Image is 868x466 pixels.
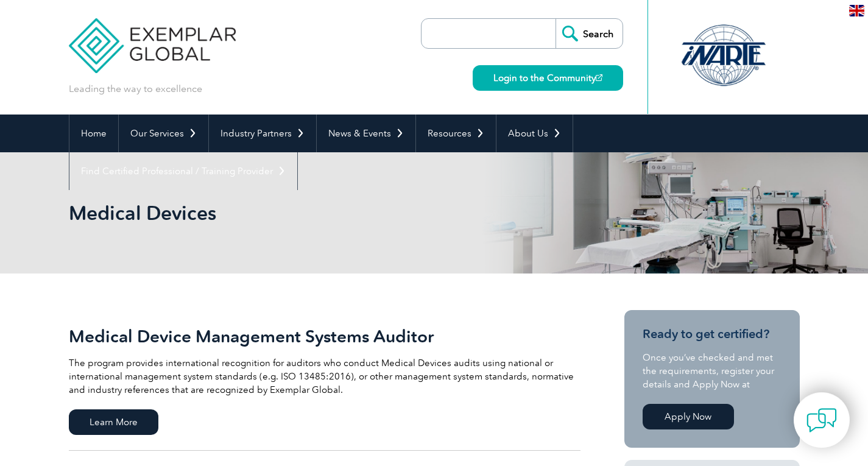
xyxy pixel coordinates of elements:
[643,404,734,429] a: Apply Now
[69,356,580,397] p: The program provides international recognition for auditors who conduct Medical Devices audits us...
[69,409,158,435] span: Learn More
[69,327,580,346] h2: Medical Device Management Systems Auditor
[643,351,782,391] p: Once you’ve checked and met the requirements, register your details and Apply Now at
[69,152,297,190] a: Find Certified Professional / Training Provider
[643,327,782,342] h3: Ready to get certified?
[69,310,580,451] a: Medical Device Management Systems Auditor The program provides international recognition for audi...
[69,82,202,96] p: Leading the way to excellence
[496,115,573,152] a: About Us
[317,115,415,152] a: News & Events
[119,115,208,152] a: Our Services
[806,405,837,436] img: contact-chat.png
[556,19,623,48] input: Search
[473,65,623,91] a: Login to the Community
[416,115,496,152] a: Resources
[69,115,118,152] a: Home
[69,201,537,225] h1: Medical Devices
[849,5,864,16] img: en
[209,115,316,152] a: Industry Partners
[596,74,602,81] img: open_square.png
